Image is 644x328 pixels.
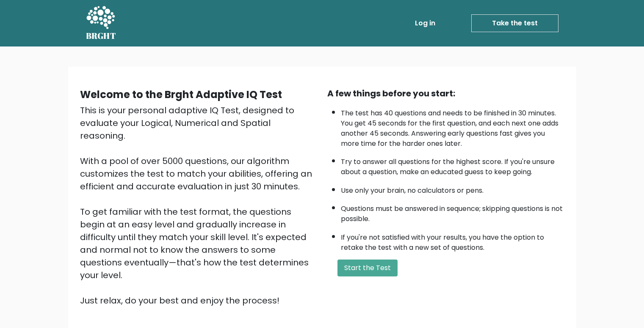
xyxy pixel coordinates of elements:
li: Use only your brain, no calculators or pens. [341,181,564,196]
li: The test has 40 questions and needs to be finished in 30 minutes. You get 45 seconds for the firs... [341,104,564,149]
h5: BRGHT [86,31,116,41]
a: BRGHT [86,3,116,43]
li: Questions must be answered in sequence; skipping questions is not possible. [341,200,564,224]
b: Welcome to the Brght Adaptive IQ Test [80,87,282,101]
div: This is your personal adaptive IQ Test, designed to evaluate your Logical, Numerical and Spatial ... [80,104,317,307]
li: Try to answer all questions for the highest score. If you're unsure about a question, make an edu... [341,153,564,177]
div: A few things before you start: [327,87,564,100]
a: Log in [412,15,439,32]
li: If you're not satisfied with your results, you have the option to retake the test with a new set ... [341,228,564,253]
button: Start the Test [337,260,398,276]
a: Take the test [471,14,558,32]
